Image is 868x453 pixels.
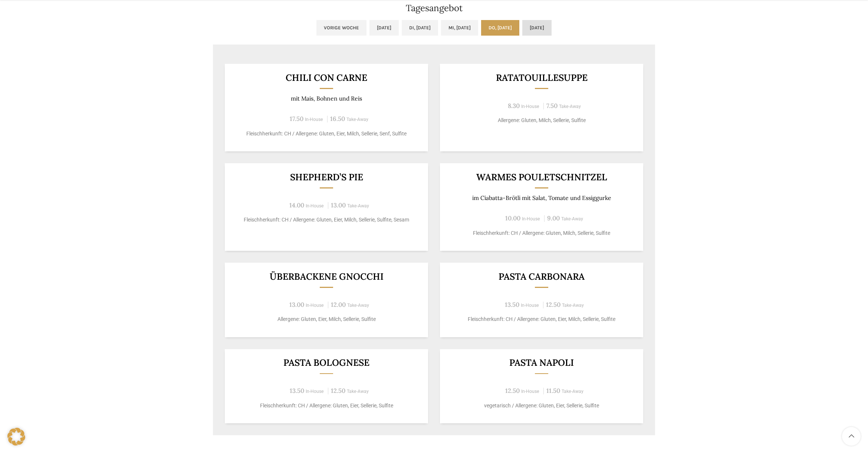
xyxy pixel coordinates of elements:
span: In-House [305,117,323,122]
span: Take-Away [562,389,583,394]
p: Fleischherkunft: CH / Allergene: Gluten, Milch, Sellerie, Sulfite [449,229,634,237]
h3: Pasta Napoli [449,358,634,367]
a: Do, [DATE] [481,20,519,36]
span: 12.50 [331,387,345,395]
a: [DATE] [522,20,552,36]
span: 10.00 [505,214,520,222]
span: Take-Away [347,389,369,394]
a: Scroll to top button [842,427,861,446]
span: In-House [306,303,324,308]
h3: Chili con Carne [234,73,419,82]
span: 12.50 [546,301,560,309]
p: Fleischherkunft: CH / Allergene: Gluten, Eier, Milch, Sellerie, Sulfite [449,315,634,323]
p: Fleischherkunft: CH / Allergene: Gluten, Eier, Milch, Sellerie, Sulfite, Sesam [234,216,419,224]
h3: Ratatouillesuppe [449,73,634,82]
span: Take-Away [561,216,583,221]
span: 13.00 [289,301,304,309]
span: Take-Away [347,203,369,209]
h3: Shepherd’s Pie [234,173,419,182]
span: 11.50 [546,387,560,395]
span: In-House [521,104,539,109]
span: Take-Away [347,303,369,308]
span: 17.50 [290,115,303,123]
h2: Tagesangebot [213,4,655,13]
p: vegetarisch / Allergene: Gluten, Eier, Sellerie, Sulfite [449,402,634,410]
span: Take-Away [346,117,368,122]
span: In-House [306,203,324,209]
p: Fleischherkunft: CH / Allergene: Gluten, Eier, Sellerie, Sulfite [234,402,419,410]
p: im Ciabatta-Brötli mit Salat, Tomate und Essiggurke [449,194,634,201]
h3: Pasta Bolognese [234,358,419,367]
span: 14.00 [289,201,304,209]
p: mit Mais, Bohnen und Reis [234,95,419,102]
span: 9.00 [547,214,560,222]
span: 13.00 [331,201,346,209]
p: Allergene: Gluten, Milch, Sellerie, Sulfite [449,116,634,124]
span: 8.30 [508,102,520,110]
span: 12.50 [505,387,520,395]
a: Mi, [DATE] [441,20,478,36]
span: 12.00 [331,301,346,309]
span: In-House [306,389,324,394]
a: [DATE] [369,20,399,36]
span: 13.50 [290,387,304,395]
h3: Überbackene Gnocchi [234,272,419,281]
span: 13.50 [505,301,519,309]
p: Allergene: Gluten, Eier, Milch, Sellerie, Sulfite [234,315,419,323]
span: 7.50 [546,102,558,110]
h3: Pasta Carbonara [449,272,634,281]
span: Take-Away [562,303,584,308]
a: Vorige Woche [316,20,366,36]
h3: Warmes Pouletschnitzel [449,173,634,182]
span: In-House [522,216,540,221]
a: Di, [DATE] [402,20,438,36]
span: 16.50 [330,115,345,123]
span: Take-Away [559,104,581,109]
span: In-House [521,303,539,308]
span: In-House [521,389,539,394]
p: Fleischherkunft: CH / Allergene: Gluten, Eier, Milch, Sellerie, Senf, Sulfite [234,130,419,138]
